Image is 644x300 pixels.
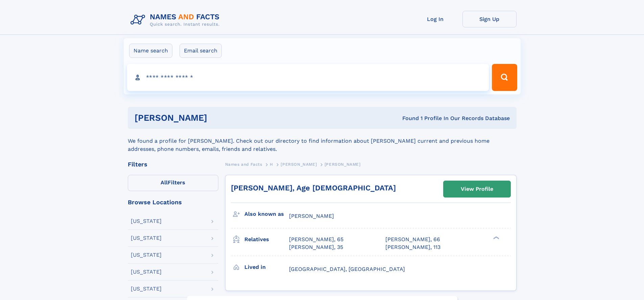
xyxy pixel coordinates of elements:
[289,244,343,251] a: [PERSON_NAME], 35
[385,244,440,251] a: [PERSON_NAME], 113
[127,64,489,91] input: search input
[244,208,289,220] h3: Also known as
[128,199,218,205] div: Browse Locations
[244,261,289,273] h3: Lived in
[131,252,162,258] div: [US_STATE]
[289,266,405,272] span: [GEOGRAPHIC_DATA], [GEOGRAPHIC_DATA]
[180,44,222,58] label: Email search
[461,181,493,197] div: View Profile
[128,175,218,191] label: Filters
[270,162,273,167] span: H
[444,181,510,197] a: View Profile
[325,162,361,167] span: [PERSON_NAME]
[270,160,273,168] a: H
[129,44,172,58] label: Name search
[128,11,225,29] img: Logo Names and Facts
[131,286,162,292] div: [US_STATE]
[131,235,162,241] div: [US_STATE]
[492,236,500,240] div: ❯
[289,213,334,219] span: [PERSON_NAME]
[462,11,517,27] a: Sign Up
[305,115,510,122] div: Found 1 Profile In Our Records Database
[385,236,440,243] a: [PERSON_NAME], 66
[161,179,168,186] span: All
[244,234,289,245] h3: Relatives
[135,114,305,122] h1: [PERSON_NAME]
[131,269,162,275] div: [US_STATE]
[131,218,162,224] div: [US_STATE]
[281,162,317,167] span: [PERSON_NAME]
[225,160,262,168] a: Names and Facts
[492,64,517,91] button: Search Button
[289,236,343,243] a: [PERSON_NAME], 65
[128,129,517,153] div: We found a profile for [PERSON_NAME]. Check out our directory to find information about [PERSON_N...
[281,160,317,168] a: [PERSON_NAME]
[231,184,396,192] a: [PERSON_NAME], Age [DEMOGRAPHIC_DATA]
[128,161,218,167] div: Filters
[408,11,462,27] a: Log In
